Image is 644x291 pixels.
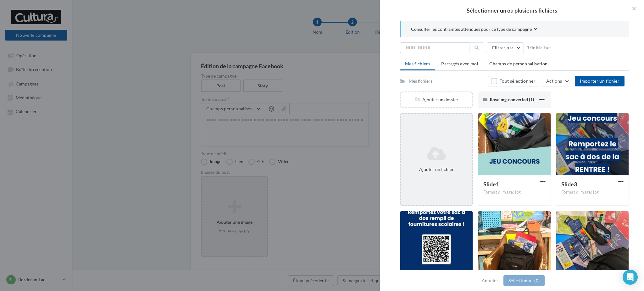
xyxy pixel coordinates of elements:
[483,189,546,195] div: Format d'image: jpg
[561,181,577,188] span: Slide3
[524,44,554,52] button: Réinitialiser
[561,189,624,195] div: Format d'image: jpg
[541,76,572,86] button: Actions
[390,8,634,13] h2: Sélectionner un ou plusieurs fichiers
[623,270,638,285] div: Open Intercom Messenger
[403,166,469,173] div: Ajouter un fichier
[546,78,562,84] span: Actions
[483,181,499,188] span: Slide1
[479,277,501,284] button: Annuler
[405,61,430,66] span: Mes fichiers
[488,76,538,86] button: Tout sélectionner
[534,278,540,283] span: (0)
[409,78,432,84] div: Mes fichiers
[490,97,534,102] span: iloveimg-converted (1)
[411,26,532,32] span: Consulter les contraintes attendues pour ce type de campagne
[401,96,472,103] div: Ajouter un dossier
[489,61,547,66] span: Champs de personnalisation
[441,61,478,66] span: Partagés avec moi
[487,42,524,53] button: Filtrer par
[503,275,545,286] button: Sélectionner(0)
[580,78,619,84] span: Importer un fichier
[411,26,537,34] button: Consulter les contraintes attendues pour ce type de campagne
[575,76,625,86] button: Importer un fichier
